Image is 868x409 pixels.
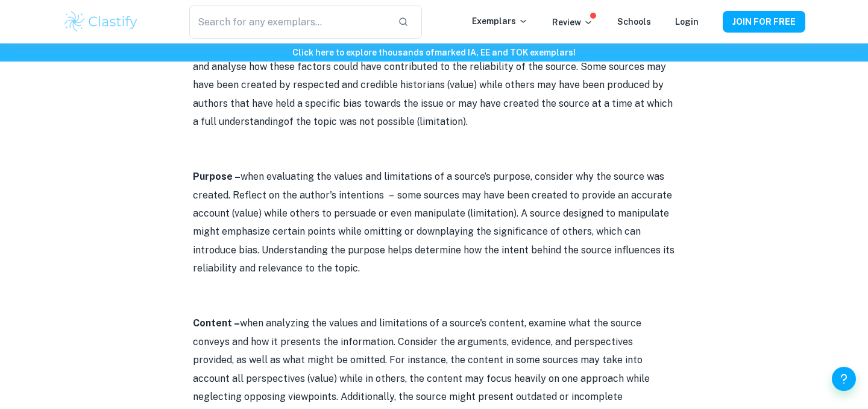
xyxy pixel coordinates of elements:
[193,21,675,131] p: when assessing the values and limitations that the source's origin brings, it is important to con...
[193,171,241,182] strong: Purpose –
[284,116,468,127] span: of the topic was not possible (limitation).
[675,17,699,27] a: Login
[472,14,528,28] p: Exemplars
[617,17,651,27] a: Schools
[189,5,388,39] input: Search for any exemplars...
[552,16,593,29] p: Review
[193,168,675,277] p: when evaluating the values and limitations of a source’s purpose, consider why the source was cre...
[193,317,240,329] strong: Content –
[63,10,139,34] img: Clastify logo
[832,367,856,391] button: Help and Feedback
[2,46,866,59] h6: Click here to explore thousands of marked IA, EE and TOK exemplars !
[723,11,805,33] button: JOIN FOR FREE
